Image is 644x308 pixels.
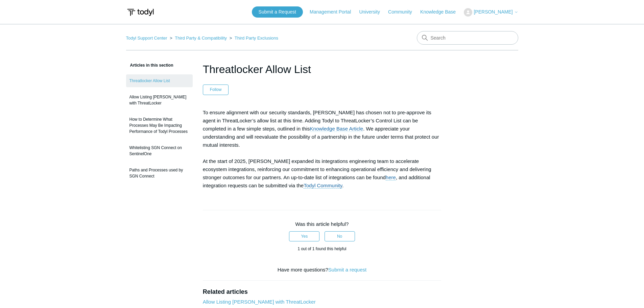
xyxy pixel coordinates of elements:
[289,231,319,241] button: This article was helpful
[175,35,227,41] a: Third Party & Compatibility
[228,35,278,41] li: Third Party Exclusions
[420,8,462,16] a: Knowledge Base
[126,35,169,41] li: Todyl Support Center
[126,141,193,160] a: Whitelisting SGN Connect on SentinelOne
[417,31,518,45] input: Search
[295,221,349,227] span: Was this article helpful?
[203,299,316,305] a: Allow Listing [PERSON_NAME] with ThreatLocker
[203,266,442,274] div: Have more questions?
[304,183,342,189] a: Todyl Community
[310,8,358,16] a: Management Portal
[474,9,512,15] span: [PERSON_NAME]
[388,8,419,16] a: Community
[203,109,442,190] p: To ensure alignment with our security standards, [PERSON_NAME] has chosen not to pre-approve its ...
[297,246,346,251] span: 1 out of 1 found this helpful
[126,91,193,110] a: Allow Listing [PERSON_NAME] with ThreatLocker
[203,287,442,297] h2: Related articles
[203,61,442,77] h1: Threatlocker Allow List
[325,231,355,241] button: This article was not helpful
[126,35,167,41] a: Todyl Support Center
[235,35,278,41] a: Third Party Exclusions
[328,267,366,273] a: Submit a request
[126,164,193,183] a: Paths and Processes used by SGN Connect
[126,74,193,87] a: Threatlocker Allow List
[310,126,363,132] a: Knowledge Base Article
[126,113,193,138] a: How to Determine What Processes May Be Impacting Performance of Todyl Processes
[359,8,386,16] a: University
[168,35,228,41] li: Third Party & Compatibility
[126,6,155,19] img: Todyl Support Center Help Center home page
[126,63,173,68] span: Articles in this section
[464,8,518,17] button: [PERSON_NAME]
[386,174,396,181] a: here
[203,85,229,95] button: Follow Article
[252,6,303,18] a: Submit a Request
